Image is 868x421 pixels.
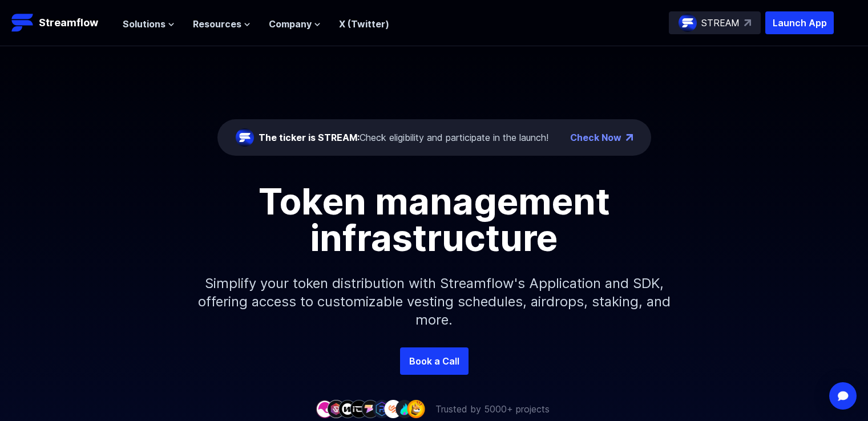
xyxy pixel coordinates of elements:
[123,17,175,31] button: Solutions
[189,256,680,347] p: Simplify your token distribution with Streamflow's Application and SDK, offering access to custom...
[435,402,550,416] p: Trusted by 5000+ projects
[123,17,165,31] span: Solutions
[269,17,312,31] span: Company
[395,400,414,418] img: company-8
[39,15,98,31] p: Streamflow
[338,400,357,418] img: company-3
[744,19,751,26] img: top-right-arrow.svg
[327,400,345,418] img: company-2
[669,11,761,34] a: STREAM
[193,17,251,31] button: Resources
[339,18,389,30] a: X (Twitter)
[407,400,425,418] img: company-9
[829,382,857,410] div: Open Intercom Messenger
[11,11,111,34] a: Streamflow
[11,11,34,34] img: Streamflow Logo
[570,131,621,144] a: Check Now
[236,128,254,147] img: streamflow-logo-circle.png
[259,131,548,144] div: Check eligibility and participate in the launch!
[193,17,241,31] span: Resources
[259,132,360,143] span: The ticker is STREAM:
[373,400,391,418] img: company-6
[177,183,691,256] h1: Token management infrastructure
[400,347,469,375] a: Book a Call
[384,400,402,418] img: company-7
[269,17,321,31] button: Company
[361,400,380,418] img: company-5
[350,400,368,418] img: company-4
[316,400,334,418] img: company-1
[701,16,740,30] p: STREAM
[765,11,834,34] button: Launch App
[679,14,697,32] img: streamflow-logo-circle.png
[626,134,633,141] img: top-right-arrow.png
